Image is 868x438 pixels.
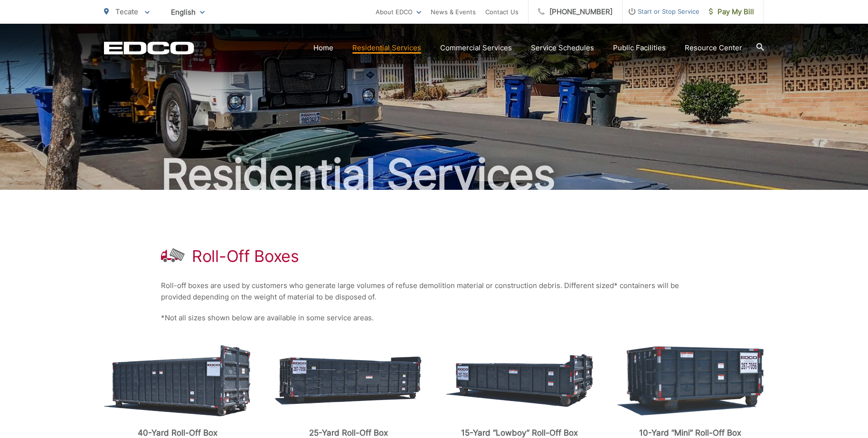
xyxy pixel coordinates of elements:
[376,6,421,18] a: About EDCO
[161,312,707,324] p: *Not all sizes shown below are available in some service areas.
[313,42,333,54] a: Home
[161,280,707,303] p: Roll-off boxes are used by customers who generate large volumes of refuse demolition material or ...
[115,7,138,16] span: Tecate
[104,151,764,198] h2: Residential Services
[485,6,519,18] a: Contact Us
[275,356,422,405] img: roll-off-25-yard.png
[617,428,764,438] p: 10-Yard “Mini” Roll-Off Box
[613,42,666,54] a: Public Facilities
[685,42,742,54] a: Resource Center
[275,428,422,438] p: 25-Yard Roll-Off Box
[446,428,593,438] p: 15-Yard “Lowboy” Roll-Off Box
[352,42,421,54] a: Residential Services
[104,428,251,438] p: 40-Yard Roll-Off Box
[104,345,251,417] img: roll-off-40-yard.png
[617,346,764,416] img: roll-off-mini.png
[164,4,212,20] span: English
[709,6,754,18] span: Pay My Bill
[531,42,594,54] a: Service Schedules
[446,354,593,407] img: roll-off-lowboy.png
[104,41,194,55] a: EDCD logo. Return to the homepage.
[192,247,299,266] h1: Roll-Off Boxes
[431,6,476,18] a: News & Events
[440,42,512,54] a: Commercial Services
